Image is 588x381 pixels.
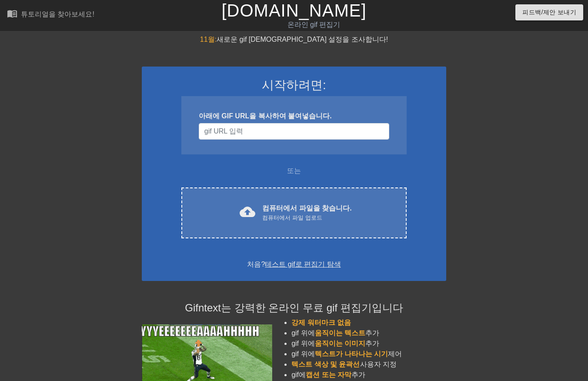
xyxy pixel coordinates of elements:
[515,4,583,20] button: 피드백/제안 보내기
[142,34,446,45] div: 새로운 gif [DEMOGRAPHIC_DATA] 설정을 조사합니다!
[153,259,435,270] div: 처음?
[291,328,446,338] li: gif 위에 추가
[291,319,351,326] span: 강제 워터마크 없음
[291,361,360,368] span: 텍스트 색상 및 윤곽선
[199,123,389,140] input: 사용자 이름
[21,10,94,18] div: 튜토리얼을 찾아보세요!
[291,338,446,349] li: gif 위에 추가
[315,329,365,337] span: 움직이는 텍스트
[164,166,424,176] div: 또는
[142,302,446,314] h4: Gifntext는 강력한 온라인 무료 gif 편집기입니다
[291,349,446,359] li: gif 위에 제어
[200,36,217,43] span: 11월:
[522,7,576,18] span: 피드백/제안 보내기
[265,261,341,268] a: 테스트 gif로 편집기 탐색
[7,8,17,19] span: menu_book
[315,340,365,347] span: 움직이는 이미지
[153,78,435,93] h3: 시작하려면:
[262,204,351,212] font: 컴퓨터에서 파일을 찾습니다.
[221,1,366,20] a: [DOMAIN_NAME]
[262,214,351,222] div: 컴퓨터에서 파일 업로드
[315,350,388,358] span: 텍스트가 나타나는 시기
[306,371,351,378] span: 캡션 또는 자막
[7,8,94,22] a: 튜토리얼을 찾아보세요!
[240,204,255,220] span: cloud_upload
[291,370,446,380] li: gif에 추가
[199,111,389,121] div: 아래에 GIF URL을 복사하여 붙여넣습니다.
[200,20,428,30] div: 온라인 gif 편집기
[291,359,446,370] li: 사용자 지정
